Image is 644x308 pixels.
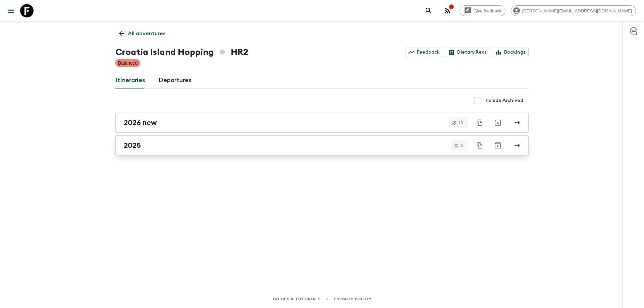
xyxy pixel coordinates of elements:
[446,48,490,57] a: Dietary Reqs
[406,48,443,57] a: Feedback
[474,117,486,129] button: Duplicate
[454,121,467,125] span: 13
[4,4,17,17] button: menu
[115,27,169,40] a: All adventures
[115,46,248,59] h1: Croatia Island Hopping HR2
[491,116,504,129] button: Archive
[273,295,321,303] a: Guides & Tutorials
[474,139,486,151] button: Duplicate
[519,8,636,13] span: [PERSON_NAME][EMAIL_ADDRESS][DOMAIN_NAME]
[115,135,529,156] a: 2025
[334,295,371,303] a: Privacy Policy
[124,118,157,127] h2: 2026 new
[115,113,529,133] a: 2026 new
[491,139,504,152] button: Archive
[115,72,145,88] a: Itineraries
[159,72,192,88] a: Departures
[511,5,636,16] div: [PERSON_NAME][EMAIL_ADDRESS][DOMAIN_NAME]
[118,60,138,66] p: Balanced
[460,5,505,16] a: Give feedback
[128,29,165,38] p: All adventures
[493,48,529,57] a: Bookings
[484,97,523,104] span: Include Archived
[470,8,505,13] span: Give feedback
[422,4,435,17] button: search adventures
[457,143,467,148] span: 3
[124,141,141,150] h2: 2025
